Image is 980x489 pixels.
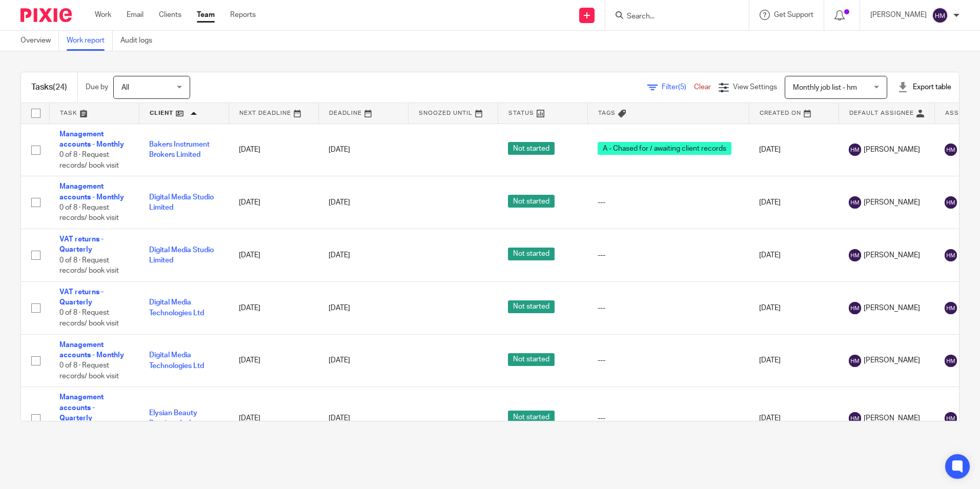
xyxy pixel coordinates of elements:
[508,142,555,155] span: Not started
[662,84,694,91] span: Filter
[870,10,927,20] p: [PERSON_NAME]
[749,176,839,229] td: [DATE]
[229,176,318,229] td: [DATE]
[598,303,739,313] div: ---
[945,412,957,424] img: svg%3E
[67,31,113,51] a: Work report
[229,281,318,334] td: [DATE]
[149,299,204,316] a: Digital Media Technologies Ltd
[53,83,67,91] span: (24)
[59,236,104,253] a: VAT returns - Quarterly
[897,82,951,92] div: Export table
[774,11,813,18] span: Get Support
[749,334,839,387] td: [DATE]
[508,353,555,366] span: Not started
[598,110,616,116] span: Tags
[149,352,204,369] a: Digital Media Technologies Ltd
[59,394,104,422] a: Management accounts - Quarterly
[864,413,920,423] span: [PERSON_NAME]
[849,412,861,424] img: svg%3E
[149,410,197,427] a: Elysian Beauty Boutique Ltd
[508,300,555,313] span: Not started
[127,10,144,20] a: Email
[59,289,104,306] a: VAT returns - Quarterly
[733,84,777,91] span: View Settings
[508,411,555,423] span: Not started
[864,355,920,365] span: [PERSON_NAME]
[21,8,72,22] img: Pixie
[864,250,920,260] span: [PERSON_NAME]
[59,183,124,200] a: Management accounts - Monthly
[849,144,861,156] img: svg%3E
[598,142,731,155] span: A - Chased for / awaiting client records
[159,10,181,20] a: Clients
[626,12,718,22] input: Search
[149,247,214,264] a: Digital Media Studio Limited
[329,303,398,313] div: [DATE]
[120,31,160,51] a: Audit logs
[329,250,398,260] div: [DATE]
[945,249,957,261] img: svg%3E
[149,141,210,158] a: Bakers Instrument Brokers Limited
[229,387,318,450] td: [DATE]
[329,413,398,423] div: [DATE]
[598,413,739,423] div: ---
[849,196,861,209] img: svg%3E
[749,387,839,450] td: [DATE]
[793,84,857,91] span: Monthly job list - hm
[59,362,119,380] span: 0 of 8 · Request records/ book visit
[229,229,318,282] td: [DATE]
[59,310,119,328] span: 0 of 8 · Request records/ book visit
[230,10,256,20] a: Reports
[945,196,957,209] img: svg%3E
[31,82,67,93] h1: Tasks
[932,7,948,24] img: svg%3E
[508,248,555,260] span: Not started
[598,250,739,260] div: ---
[749,124,839,176] td: [DATE]
[59,131,124,148] a: Management accounts - Monthly
[86,82,108,92] p: Due by
[945,355,957,367] img: svg%3E
[849,355,861,367] img: svg%3E
[59,204,119,222] span: 0 of 8 · Request records/ book visit
[864,303,920,313] span: [PERSON_NAME]
[329,197,398,208] div: [DATE]
[197,10,215,20] a: Team
[229,334,318,387] td: [DATE]
[329,145,398,155] div: [DATE]
[945,144,957,156] img: svg%3E
[864,197,920,208] span: [PERSON_NAME]
[329,355,398,365] div: [DATE]
[849,302,861,314] img: svg%3E
[59,257,119,275] span: 0 of 8 · Request records/ book visit
[749,229,839,282] td: [DATE]
[149,194,214,211] a: Digital Media Studio Limited
[849,249,861,261] img: svg%3E
[59,151,119,169] span: 0 of 8 · Request records/ book visit
[508,195,555,208] span: Not started
[598,197,739,208] div: ---
[229,124,318,176] td: [DATE]
[21,31,59,51] a: Overview
[678,84,686,91] span: (5)
[121,84,129,91] span: All
[749,281,839,334] td: [DATE]
[95,10,111,20] a: Work
[59,341,124,359] a: Management accounts - Monthly
[945,302,957,314] img: svg%3E
[598,355,739,365] div: ---
[694,84,711,91] a: Clear
[864,145,920,155] span: [PERSON_NAME]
